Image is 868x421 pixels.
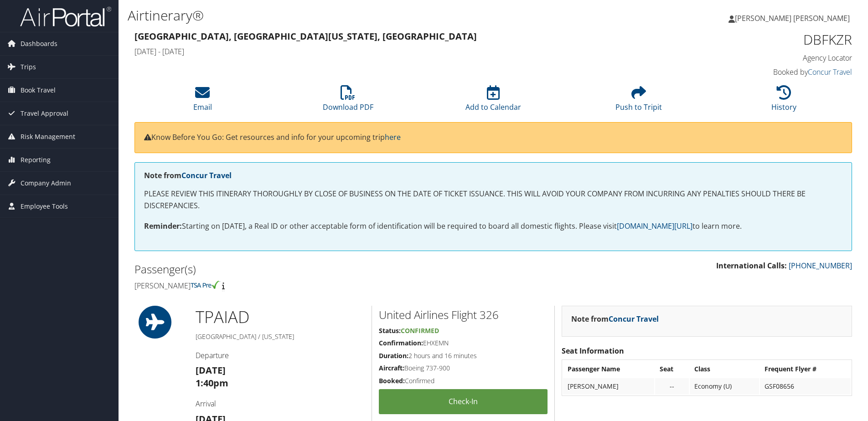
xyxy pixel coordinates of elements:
h4: Booked by [683,67,852,77]
h5: Confirmed [379,376,548,385]
strong: Status: [379,326,401,335]
th: Seat [655,361,689,377]
strong: Confirmation: [379,339,423,347]
strong: Duration: [379,351,408,360]
h4: Arrival [196,399,365,409]
span: Confirmed [401,326,439,335]
a: Add to Calendar [465,90,521,112]
span: Book Travel [21,79,56,102]
span: Employee Tools [21,195,68,218]
h4: Departure [196,350,365,360]
h5: 2 hours and 16 minutes [379,351,548,360]
a: Download PDF [323,90,373,112]
span: Dashboards [21,32,57,55]
a: here [385,132,401,142]
h2: United Airlines Flight 326 [379,307,548,323]
h4: [DATE] - [DATE] [134,46,669,56]
span: Reporting [21,149,51,171]
a: Push to Tripit [615,90,662,112]
span: Risk Management [21,125,75,148]
h4: [PERSON_NAME] [134,281,486,291]
h1: TPA IAD [196,306,365,329]
strong: International Calls: [716,261,787,271]
p: Starting on [DATE], a Real ID or other acceptable form of identification will be required to boar... [144,221,842,232]
img: tsa-precheck.png [191,281,220,289]
a: Concur Travel [808,67,852,77]
span: Trips [21,56,36,78]
strong: 1:40pm [196,377,228,389]
div: -- [660,382,684,390]
span: Company Admin [21,172,71,195]
th: Class [690,361,759,377]
a: Check-in [379,389,548,414]
span: [PERSON_NAME] [PERSON_NAME] [735,13,850,23]
a: [DOMAIN_NAME][URL] [617,221,692,231]
p: Know Before You Go: Get resources and info for your upcoming trip [144,132,842,144]
th: Frequent Flyer # [760,361,851,377]
a: [PHONE_NUMBER] [789,261,852,271]
span: Travel Approval [21,102,68,125]
h5: Boeing 737-900 [379,364,548,373]
h2: Passenger(s) [134,262,486,277]
h1: DBFKZR [683,30,852,49]
strong: Reminder: [144,221,182,231]
strong: Note from [571,314,659,324]
strong: [DATE] [196,364,226,376]
strong: Note from [144,170,232,180]
a: [PERSON_NAME] [PERSON_NAME] [728,5,859,32]
img: airportal-logo.png [20,6,111,27]
a: History [771,90,796,112]
td: GSF08656 [760,378,851,395]
strong: Aircraft: [379,364,404,372]
a: Concur Travel [181,170,232,180]
p: PLEASE REVIEW THIS ITINERARY THOROUGHLY BY CLOSE OF BUSINESS ON THE DATE OF TICKET ISSUANCE. THIS... [144,188,842,211]
h5: EHXEMN [379,339,548,348]
td: Economy (U) [690,378,759,395]
a: Concur Travel [609,314,659,324]
strong: Seat Information [562,346,624,356]
td: [PERSON_NAME] [563,378,655,395]
h1: Airtinerary® [128,6,615,25]
strong: [GEOGRAPHIC_DATA], [GEOGRAPHIC_DATA] [US_STATE], [GEOGRAPHIC_DATA] [134,30,477,42]
th: Passenger Name [563,361,655,377]
h4: Agency Locator [683,53,852,63]
a: Email [193,90,212,112]
h5: [GEOGRAPHIC_DATA] / [US_STATE] [196,332,365,341]
strong: Booked: [379,376,405,385]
